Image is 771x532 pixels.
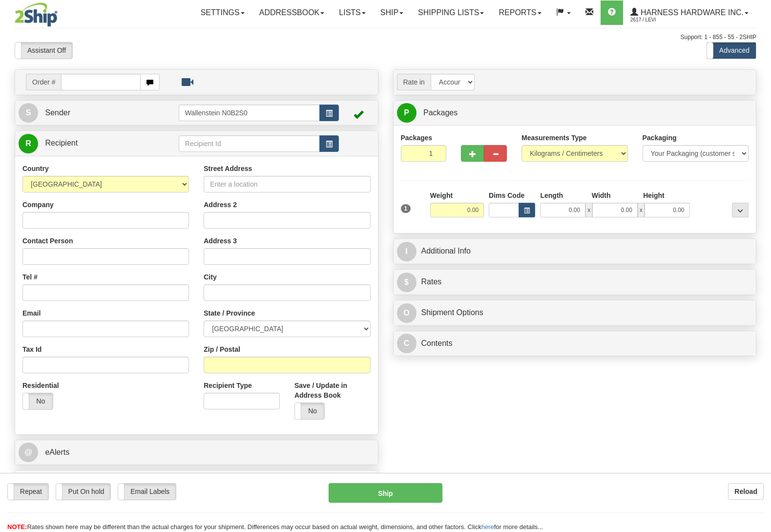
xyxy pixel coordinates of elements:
[397,74,431,90] span: Rate in
[22,272,38,282] label: Tel #
[45,448,69,456] span: eAlerts
[638,203,645,217] span: x
[19,134,38,153] span: R
[204,272,216,282] label: City
[397,273,417,292] span: $
[491,0,548,25] a: Reports
[294,381,371,400] label: Save / Update in Address Book
[7,523,27,531] span: NOTE:
[204,164,252,173] label: Street Address
[397,303,417,323] span: O
[19,103,38,123] span: S
[397,303,753,323] a: OShipment Options
[423,108,458,117] span: Packages
[19,443,375,463] a: @ eAlerts
[623,0,756,25] a: Harness Hardware Inc. 2617 / Levi
[19,133,161,153] a: R Recipient
[22,200,54,210] label: Company
[332,0,373,25] a: Lists
[19,443,38,462] span: @
[638,8,744,17] span: Harness Hardware Inc.
[179,105,320,121] input: Sender Id
[397,334,753,354] a: CContents
[8,484,48,500] label: Repeat
[118,484,176,500] label: Email Labels
[15,33,756,42] div: Support: 1 - 855 - 55 - 2SHIP
[401,133,433,143] label: Packages
[643,191,665,200] label: Height
[26,74,61,90] span: Order #
[179,135,320,152] input: Recipient Id
[19,103,179,123] a: S Sender
[204,308,255,318] label: State / Province
[204,381,252,390] label: Recipient Type
[430,191,453,200] label: Weight
[397,242,417,261] span: I
[397,241,753,261] a: IAdditional Info
[23,393,53,409] label: No
[397,272,753,292] a: $Rates
[295,403,325,419] label: No
[45,139,78,147] span: Recipient
[540,191,563,200] label: Length
[592,191,611,200] label: Width
[728,483,764,500] button: Reload
[397,103,753,123] a: P Packages
[204,200,237,210] label: Address 2
[585,203,592,217] span: x
[707,43,756,59] label: Advanced
[22,381,59,390] label: Residential
[22,344,42,354] label: Tax Id
[56,484,111,500] label: Put On hold
[193,0,252,25] a: Settings
[15,2,58,27] img: logo2617.jpg
[481,523,494,531] a: here
[252,0,332,25] a: Addressbook
[15,43,72,59] label: Assistant Off
[22,308,41,318] label: Email
[329,483,442,503] button: Ship
[204,176,370,192] input: Enter a location
[630,15,704,25] span: 2617 / Levi
[734,488,757,495] b: Reload
[22,236,73,246] label: Contact Person
[749,216,770,316] iframe: chat widget
[397,334,417,353] span: C
[401,204,411,213] span: 1
[204,236,237,246] label: Address 3
[397,103,417,123] span: P
[45,108,70,117] span: Sender
[22,164,49,173] label: Country
[373,0,411,25] a: Ship
[732,203,749,217] div: ...
[489,191,524,200] label: Dims Code
[204,344,240,354] label: Zip / Postal
[411,0,491,25] a: Shipping lists
[643,133,677,143] label: Packaging
[521,133,587,143] label: Measurements Type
